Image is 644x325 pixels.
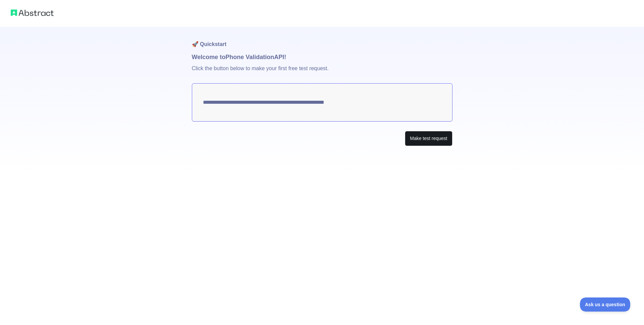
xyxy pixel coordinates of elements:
[11,8,54,17] img: Abstract logo
[405,131,452,146] button: Make test request
[192,27,452,52] h1: 🚀 Quickstart
[580,297,631,312] iframe: Toggle Customer Support
[192,62,452,83] p: Click the button below to make your first free test request.
[192,52,452,62] h1: Welcome to Phone Validation API!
